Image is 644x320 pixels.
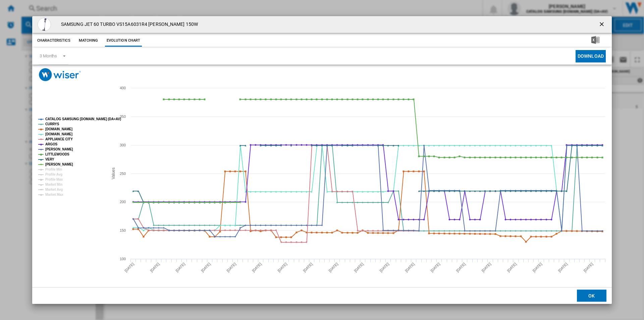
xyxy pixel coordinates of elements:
[111,168,116,179] tspan: Values
[120,143,126,147] tspan: 300
[379,262,390,273] tspan: [DATE]
[105,35,142,47] button: Evolution chart
[120,200,126,204] tspan: 200
[591,36,599,44] img: excel-24x24.png
[45,132,72,136] tspan: [DOMAIN_NAME]
[124,262,135,273] tspan: [DATE]
[45,127,72,131] tspan: [DOMAIN_NAME]
[58,21,198,28] h4: SAMSUNG JET 60 TURBO VS15A6031R4 [PERSON_NAME] 150W
[481,262,492,273] tspan: [DATE]
[598,21,606,29] ng-md-icon: getI18NText('BUTTONS.CLOSE_DIALOG')
[251,262,262,273] tspan: [DATE]
[120,257,126,261] tspan: 100
[577,290,606,302] button: OK
[583,262,594,273] tspan: [DATE]
[328,262,339,273] tspan: [DATE]
[120,115,126,119] tspan: 350
[430,262,441,273] tspan: [DATE]
[277,262,288,273] tspan: [DATE]
[45,137,73,141] tspan: APPLIANCE CITY
[581,35,610,47] button: Download in Excel
[226,262,237,273] tspan: [DATE]
[45,152,69,156] tspan: LITTLEWOODS
[45,147,73,151] tspan: [PERSON_NAME]
[45,188,63,191] tspan: Market Avg
[532,262,543,273] tspan: [DATE]
[40,53,57,58] div: 3 Months
[302,262,313,273] tspan: [DATE]
[404,262,415,273] tspan: [DATE]
[175,262,186,273] tspan: [DATE]
[45,163,73,166] tspan: [PERSON_NAME]
[596,18,609,31] button: getI18NText('BUTTONS.CLOSE_DIALOG')
[45,157,54,161] tspan: VERY
[120,172,126,176] tspan: 250
[38,18,51,31] img: 4030674_R_Z001A
[506,262,517,273] tspan: [DATE]
[45,193,63,196] tspan: Market Max
[39,68,81,81] img: logo_wiser_300x94.png
[45,173,62,176] tspan: Profile Avg
[74,35,103,47] button: Matching
[36,35,72,47] button: Characteristics
[120,86,126,90] tspan: 400
[120,228,126,232] tspan: 150
[45,168,62,171] tspan: Profile Min
[149,262,160,273] tspan: [DATE]
[45,117,121,121] tspan: CATALOG SAMSUNG [DOMAIN_NAME] (DA+AV)
[557,262,568,273] tspan: [DATE]
[45,142,58,146] tspan: ARGOS
[576,50,606,62] button: Download
[45,178,63,181] tspan: Profile Max
[200,262,211,273] tspan: [DATE]
[45,122,59,126] tspan: CURRYS
[32,16,612,304] md-dialog: Product popup
[353,262,364,273] tspan: [DATE]
[455,262,466,273] tspan: [DATE]
[45,183,62,186] tspan: Market Min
